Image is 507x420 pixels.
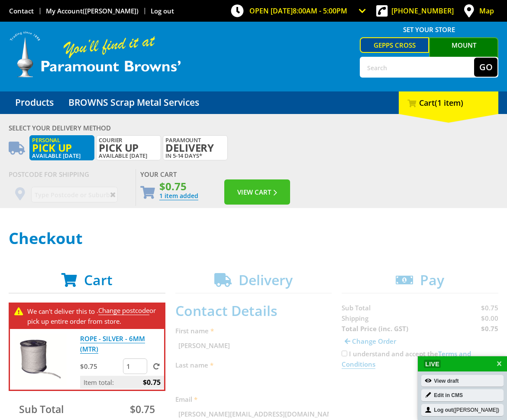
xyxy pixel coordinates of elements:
[360,37,429,53] a: Gepps Cross
[159,182,198,190] span: $0.75
[151,7,174,15] a: Log out
[474,58,497,77] button: Go
[143,376,161,389] span: $0.75
[453,407,499,413] span: ([PERSON_NAME])
[15,333,67,385] img: ROPE - SILVER - 6MM (MTR)
[62,91,206,114] a: Go to the BROWNS Scrap Metal Services page
[418,356,507,371] button: Tool menu
[165,137,225,153] span: Paramount
[130,402,155,416] span: $0.75
[418,356,507,420] section: Better navigator - Live page
[9,230,498,247] h1: Checkout
[84,270,113,289] span: Cart
[83,7,139,15] span: ([PERSON_NAME])
[46,7,139,15] a: Go to the My Account page
[435,98,463,108] span: (1 item)
[421,375,504,387] a: View draft
[159,192,198,200] a: Go to the Checkout page
[31,187,118,202] input: Type Postcode or Suburb
[99,143,158,153] span: Pick up
[19,402,64,416] span: Sub Total
[9,7,34,15] a: Go to the Contact page
[360,23,498,36] span: Set your store
[9,169,131,179] div: Postcode for shipping
[165,143,225,153] span: Delivery
[29,135,94,160] label: Available [DATE]
[163,135,228,160] label: in 5-14 days*
[9,30,182,78] img: Paramount Browns'
[32,143,92,153] span: Pick up
[96,135,161,160] label: Available [DATE]
[32,137,92,153] span: Personal
[424,360,441,368] span: Live
[99,137,158,153] span: Courier
[421,389,504,402] a: Edit in CMS
[80,376,164,389] p: Item total:
[9,91,60,114] a: Go to the Products page
[9,123,290,133] div: Select your Delivery Method
[80,334,145,354] a: ROPE - SILVER - 6MM (MTR)
[224,179,290,205] button: View Cart
[429,37,498,67] a: Mount [PERSON_NAME]
[27,307,95,316] span: We can't deliver this to
[98,306,149,315] a: Change postcode
[140,169,291,179] div: Your Cart
[421,404,504,417] a: Log out([PERSON_NAME])
[80,361,121,371] p: $0.75
[10,303,164,329] div: . or pick up entire order from store.
[293,6,347,16] span: 8:00am - 5:00pm
[249,6,347,16] span: OPEN [DATE]
[399,91,498,114] div: Cart
[361,58,474,77] input: Search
